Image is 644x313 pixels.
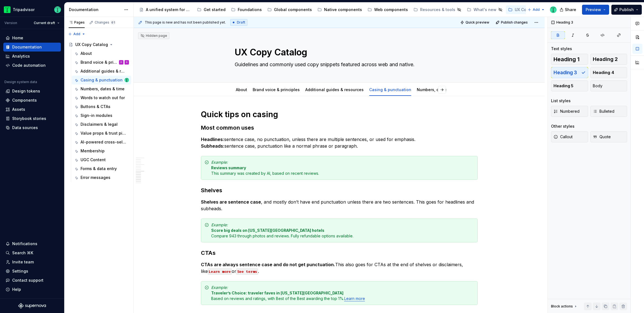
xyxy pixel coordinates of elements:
[611,5,642,15] button: Publish
[81,68,126,74] div: Additional guides & resources
[145,20,226,25] span: This page is new and has not been published yet.
[303,84,366,95] div: Additional guides & resources
[201,143,224,149] strong: Subheads:
[3,34,61,42] a: Home
[137,5,194,14] a: A unified system for every journey.
[234,46,443,59] textarea: UX Copy Catalog
[201,199,478,212] p: , and mostly don’t have end punctuation unless there are two sentences. This goes for headlines a...
[374,7,408,12] div: Web components
[81,175,110,180] div: Error messages
[211,285,228,290] em: Example:
[619,7,634,12] span: Publish
[238,7,262,12] div: Foundations
[201,109,478,119] h1: Quick tips on casing
[593,83,602,89] span: Body
[236,268,258,275] code: See terms
[550,6,557,13] img: Thomas Dittmer
[590,106,627,117] button: Bulleted
[81,77,123,83] div: Casing & punctuation
[110,20,116,25] span: 61
[4,21,17,25] div: Version
[3,52,61,61] a: Analytics
[417,87,461,92] a: Numbers, dates & time
[72,93,131,102] a: Words to watch out for
[12,278,43,283] div: Contact support
[211,285,474,301] div: Based on reviews and ratings, with Best of the Best awarding the top 1%.
[69,7,121,12] div: Documentation
[81,51,92,56] div: About
[72,58,131,67] a: Brand voice & principlesDD
[305,87,364,92] a: Additional guides & resources
[201,199,261,205] strong: Shelves are sentence case
[72,155,131,164] a: UGC Content
[415,84,463,95] div: Numbers, dates & time
[533,7,540,12] span: Add
[12,250,33,256] div: Search ⌘K
[211,160,228,165] em: Example:
[211,160,474,176] div: This summary was created by AI, based on recent reviews.
[72,129,131,138] a: Value props & trust pillars
[208,268,232,275] code: Learn more
[265,5,314,14] a: Global components
[12,44,42,50] div: Documentation
[201,124,478,132] h3: Most common uses
[12,125,38,130] div: Data sources
[3,43,61,52] a: Documentation
[551,124,575,129] div: Other styles
[211,165,246,170] strong: Reviews summary
[593,57,618,62] span: Heading 2
[465,20,489,25] span: Quick preview
[81,104,110,109] div: Buttons & CTAs
[201,249,478,257] h3: CTAs
[34,21,55,25] span: Current draft
[12,35,23,41] div: Home
[81,130,126,136] div: Value props & trust pillars
[253,87,300,92] a: Brand voice & principles
[95,20,116,25] div: Changes
[593,134,611,140] span: Quote
[211,291,343,295] strong: Traveler’s Choice: traveler faves in [US_STATE][GEOGRAPHIC_DATA]
[12,287,21,292] div: Help
[315,5,364,14] a: Native components
[1,4,63,16] button: TripadvisorThomas Dittmer
[12,88,40,94] div: Design tokens
[81,113,112,118] div: Sign-in modules
[515,7,547,12] div: UX Copy Catalog
[81,122,118,127] div: Disclaimers & legal
[3,285,61,294] button: Help
[72,147,131,155] a: Membership
[494,19,530,26] button: Publish changes
[3,61,61,70] a: Code automation
[146,7,192,12] div: A unified system for every journey.
[551,98,571,104] div: List styles
[195,5,228,14] a: Get started
[201,262,335,267] strong: CTAs are always sentence case and do not get punctuation.
[12,107,25,112] div: Assets
[4,80,37,84] div: Design system data
[72,76,131,84] a: Casing & punctuationThomas Dittmer
[3,248,61,257] button: Search ⌘K
[3,87,61,96] a: Design tokens
[465,5,505,14] a: What's new
[551,302,578,310] div: Block actions
[554,83,573,89] span: Heading 5
[81,148,105,154] div: Membership
[582,5,609,15] button: Preview
[126,60,127,65] div: D
[12,268,28,274] div: Settings
[274,7,312,12] div: Global components
[72,49,131,58] a: About
[3,239,61,248] button: Notifications
[211,228,324,233] strong: Score big deals on [US_STATE][GEOGRAPHIC_DATA] hotels
[229,5,264,14] a: Foundations
[250,84,302,95] div: Brand voice & principles
[12,53,30,59] div: Analytics
[554,57,580,62] span: Heading 1
[12,259,34,265] div: Invite team
[593,109,614,114] span: Bulleted
[3,276,61,285] button: Contact support
[72,84,131,93] a: Numbers, dates & time
[501,20,528,25] span: Publish changes
[551,304,573,309] div: Block actions
[12,116,46,121] div: Storybook stories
